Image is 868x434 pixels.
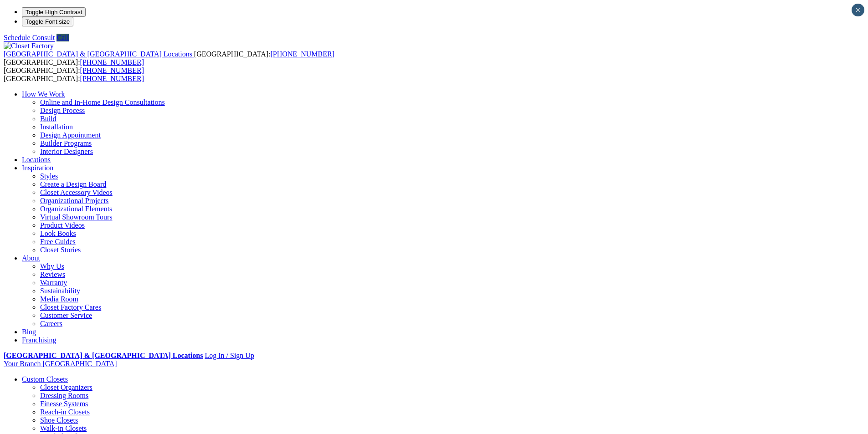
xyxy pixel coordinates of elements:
a: Closet Factory Cares [40,303,101,311]
a: Organizational Projects [40,197,108,204]
a: [GEOGRAPHIC_DATA] & [GEOGRAPHIC_DATA] Locations [4,50,194,58]
a: Custom Closets [22,375,68,383]
span: Toggle Font size [26,18,70,25]
a: Shoe Closets [40,416,78,424]
a: Organizational Elements [40,205,112,213]
a: Why Us [40,262,64,270]
a: [PHONE_NUMBER] [80,66,144,74]
span: [GEOGRAPHIC_DATA] [42,360,117,368]
a: Free Guides [40,238,76,245]
span: Your Branch [4,360,41,368]
a: Installation [40,123,73,131]
button: Toggle Font size [22,17,73,26]
img: Closet Factory [4,42,54,50]
a: Online and In-Home Design Consultations [40,98,165,106]
span: [GEOGRAPHIC_DATA] & [GEOGRAPHIC_DATA] Locations [4,50,192,58]
a: Franchising [22,336,56,344]
a: Build [40,115,56,123]
a: Customer Service [40,311,92,319]
a: Your Branch [GEOGRAPHIC_DATA] [4,360,117,368]
a: Closet Organizers [40,383,92,391]
a: Locations [22,156,51,163]
a: Warranty [40,279,67,286]
a: [PHONE_NUMBER] [80,58,144,66]
a: Interior Designers [40,148,93,155]
span: Toggle High Contrast [26,9,82,15]
a: Log In / Sign Up [205,352,254,359]
a: Inspiration [22,164,53,172]
a: Reach-in Closets [40,408,90,416]
a: Styles [40,172,58,180]
a: Builder Programs [40,139,92,147]
a: How We Work [22,90,65,98]
a: Virtual Showroom Tours [40,213,113,221]
a: Closet Accessory Videos [40,189,113,196]
a: Schedule Consult [4,34,55,41]
a: Call [56,34,69,41]
a: Closet Stories [40,246,81,254]
a: Product Videos [40,221,85,229]
a: Design Appointment [40,131,101,139]
a: Look Books [40,230,76,237]
a: About [22,254,40,262]
button: Toggle High Contrast [22,7,86,17]
a: [PHONE_NUMBER] [270,50,334,58]
a: Media Room [40,295,78,303]
a: [PHONE_NUMBER] [80,75,144,82]
a: Design Process [40,107,85,114]
a: Sustainability [40,287,80,295]
span: [GEOGRAPHIC_DATA]: [GEOGRAPHIC_DATA]: [4,66,144,82]
a: Walk-in Closets [40,424,87,432]
span: [GEOGRAPHIC_DATA]: [GEOGRAPHIC_DATA]: [4,50,334,66]
button: Close [852,4,864,16]
a: Create a Design Board [40,180,106,188]
a: Dressing Rooms [40,392,88,399]
a: Blog [22,328,36,336]
a: Finesse Systems [40,400,88,408]
a: [GEOGRAPHIC_DATA] & [GEOGRAPHIC_DATA] Locations [4,352,203,359]
a: Reviews [40,271,65,278]
a: Careers [40,320,62,327]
